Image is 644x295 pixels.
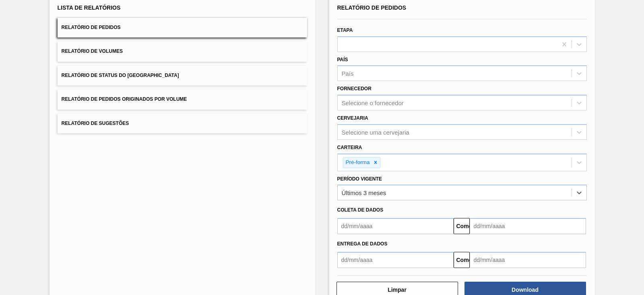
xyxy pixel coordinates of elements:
font: Cervejaria [337,115,368,121]
input: dd/mm/aaaa [337,252,454,268]
font: Relatório de Pedidos [62,25,121,30]
input: dd/mm/aaaa [470,252,586,268]
font: Relatório de Sugestões [62,120,129,126]
font: Comeu [456,223,475,229]
font: Etapa [337,27,353,33]
button: Comeu [454,218,470,234]
font: Lista de Relatórios [58,4,121,11]
font: País [342,70,354,77]
font: Selecione uma cervejaria [342,129,409,135]
button: Relatório de Volumes [58,42,307,61]
input: dd/mm/aaaa [470,218,586,234]
font: Período Vigente [337,176,382,182]
font: Download [512,287,539,293]
button: Relatório de Pedidos [58,18,307,37]
font: Relatório de Status do [GEOGRAPHIC_DATA] [62,73,179,78]
font: Últimos 3 meses [342,189,386,196]
button: Relatório de Sugestões [58,114,307,133]
input: dd/mm/aaaa [337,218,454,234]
font: Coleta de dados [337,207,384,213]
font: Carteira [337,145,362,150]
font: Entrega de dados [337,241,388,247]
font: País [337,57,348,62]
font: Limpar [388,287,407,293]
font: Relatório de Pedidos [337,4,407,11]
font: Fornecedor [337,86,372,91]
font: Relatório de Pedidos Originados por Volume [62,97,187,102]
font: Relatório de Volumes [62,49,123,54]
button: Relatório de Pedidos Originados por Volume [58,89,307,109]
button: Relatório de Status do [GEOGRAPHIC_DATA] [58,66,307,85]
font: Selecione o fornecedor [342,100,404,106]
button: Comeu [454,252,470,268]
font: Comeu [456,257,475,263]
font: Pré-forma [346,159,370,165]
